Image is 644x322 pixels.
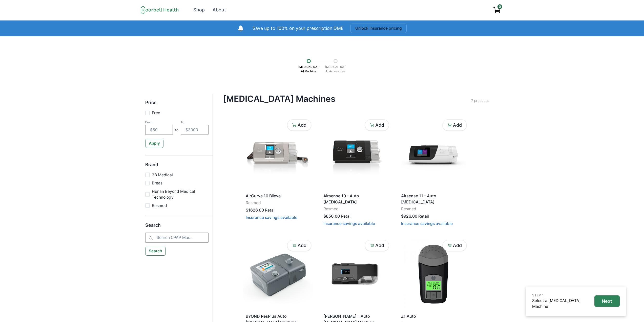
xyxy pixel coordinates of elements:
p: Retail [341,213,351,219]
button: Unlock insurance pricing [350,24,407,33]
button: Next [594,295,620,307]
a: Airsense 11 - Auto [MEDICAL_DATA]Resmed$926.00RetailInsurance savings available [399,118,468,230]
input: Search CPAP Machines [145,233,209,243]
button: Insurance savings available [401,221,453,226]
p: 3B Medical [152,172,173,178]
p: to [175,127,178,135]
p: Retail [418,213,429,219]
button: Insurance savings available [246,215,297,220]
a: View cart [491,4,503,16]
a: Shop [190,4,208,16]
a: About [209,4,230,16]
a: Select a [MEDICAL_DATA] Machine [532,298,581,309]
p: Save up to 100% on your prescription DME [253,25,344,32]
h4: [MEDICAL_DATA] Machines [223,94,471,104]
button: Insurance savings available [323,221,375,226]
p: AirCurve 10 Bilevel [246,193,310,199]
p: Add [453,243,462,248]
p: Add [375,243,384,248]
p: Hunan Beyond Medical Technology [152,188,208,200]
p: $1626.00 [246,207,264,213]
img: csx6wy3kaf6osyvvt95lguhhvmcg [243,118,313,189]
img: fvgp601oxff1m4vb99ycpxrx8or8 [321,238,390,310]
div: Shop [193,7,205,13]
div: About [213,7,226,13]
p: [MEDICAL_DATA] Accessories [323,63,348,75]
p: Resmed [323,206,388,212]
p: Free [152,110,160,116]
h5: Brand [145,162,209,172]
p: Z1 Auto [401,313,466,319]
h5: Price [145,100,209,110]
p: Add [453,122,462,128]
img: pscvkewmdlp19lsde7niddjswnax [399,118,468,189]
a: Airsense 10 - Auto [MEDICAL_DATA]Resmed$850.00RetailInsurance savings available [321,118,390,230]
input: $50 [145,125,173,135]
div: To: [181,120,209,124]
button: Add [287,119,311,131]
img: 9snux9pm6rv3giz1tqf3o9qfgq7m [321,118,390,189]
p: Resmed [152,203,167,209]
p: [MEDICAL_DATA] Machine [296,63,321,75]
button: Add [443,240,467,251]
a: AirCurve 10 BilevelResmed$1626.00RetailInsurance savings available [243,118,313,224]
p: STEP 1 [532,293,592,298]
img: as32ktsyjne7mb1emngfv9cryrud [399,238,468,310]
button: Add [443,119,467,131]
p: Next [602,298,612,304]
button: Apply [145,139,164,148]
p: $926.00 [401,213,417,219]
p: Airsense 11 - Auto [MEDICAL_DATA] [401,193,466,205]
p: Add [375,122,384,128]
p: Add [298,243,306,248]
button: Add [287,240,311,251]
div: From: [145,120,173,124]
p: Resmed [246,200,310,206]
p: Add [298,122,306,128]
img: f9v48gy894hdq30ykzhomso23q4i [243,238,313,310]
h5: Search [145,222,209,233]
span: 0 [497,4,502,9]
button: Add [365,240,389,251]
p: Airsense 10 - Auto [MEDICAL_DATA] [323,193,388,205]
p: Retail [265,207,276,213]
input: $3000 [181,125,209,135]
p: $850.00 [323,213,340,219]
button: Add [365,119,389,131]
p: Breas [152,180,162,186]
p: 7 products [471,98,489,103]
button: Search [145,247,166,256]
p: Resmed [401,206,466,212]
